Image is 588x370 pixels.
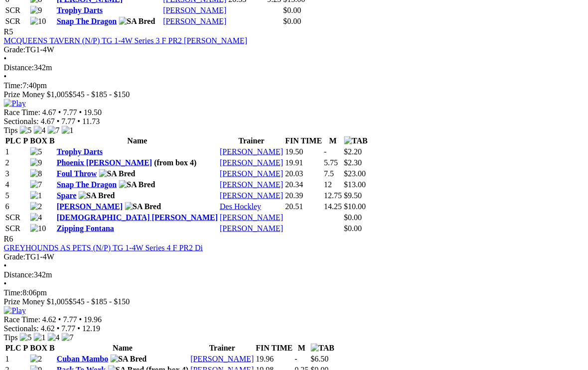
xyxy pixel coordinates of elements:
[57,169,97,178] a: Foul Throw
[23,136,28,145] span: P
[4,36,248,45] a: MCQUEENS TAVERN (N/P) TG 1-4W Series 3 F PR2 [PERSON_NAME]
[62,333,74,342] img: 7
[4,244,203,252] a: GREYHOUNDS AS PETS (N/P) TG 1-4W Series 4 F PR2 Di
[285,169,323,179] td: 20.03
[163,6,227,14] a: [PERSON_NAME]
[5,5,29,15] td: SCR
[84,315,102,324] span: 19.96
[4,297,584,306] div: Prize Money $1,005
[4,99,26,108] img: Play
[4,235,13,243] span: R6
[30,169,42,178] img: 8
[4,288,584,297] div: 8:06pm
[23,344,28,352] span: P
[5,354,29,364] td: 1
[5,213,29,223] td: SCR
[57,117,60,125] span: •
[57,355,109,363] a: Cuban Mambo
[34,333,46,342] img: 1
[56,343,189,353] th: Name
[78,324,81,333] span: •
[4,306,26,315] img: Play
[4,45,26,54] span: Grade:
[49,344,55,352] span: B
[30,136,48,145] span: BOX
[4,270,584,279] div: 342m
[82,117,100,125] span: 11.73
[20,333,32,342] img: 5
[285,191,323,201] td: 20.39
[62,117,76,125] span: 7.77
[57,213,218,222] a: [DEMOGRAPHIC_DATA] [PERSON_NAME]
[324,158,338,167] text: 5.75
[285,180,323,190] td: 20.34
[57,180,117,189] a: Snap The Dragon
[311,355,329,363] span: $6.50
[4,90,584,99] div: Prize Money $1,005
[4,81,584,90] div: 7:40pm
[63,315,77,324] span: 7.77
[5,202,29,212] td: 6
[344,136,368,145] img: TAB
[344,158,362,167] span: $2.30
[79,108,82,117] span: •
[63,108,77,117] span: 7.77
[4,81,23,90] span: Time:
[344,191,362,200] span: $9.50
[220,180,284,189] a: [PERSON_NAME]
[4,315,40,324] span: Race Time:
[5,169,29,179] td: 3
[220,191,284,200] a: [PERSON_NAME]
[57,191,77,200] a: Spare
[48,333,60,342] img: 4
[30,191,42,200] img: 1
[57,6,103,14] a: Trophy Darts
[58,315,61,324] span: •
[69,90,130,99] span: $545 - $185 - $150
[344,213,362,222] span: $0.00
[79,191,115,200] img: SA Bred
[57,147,103,156] a: Trophy Darts
[20,126,32,135] img: 5
[57,202,123,211] a: [PERSON_NAME]
[154,158,197,167] span: (from box 4)
[57,158,152,167] a: Phoenix [PERSON_NAME]
[163,17,227,25] a: [PERSON_NAME]
[284,6,301,14] span: $0.00
[324,202,342,211] text: 14.25
[42,315,56,324] span: 4.62
[220,147,284,156] a: [PERSON_NAME]
[41,117,55,125] span: 4.67
[49,136,55,145] span: B
[220,213,284,222] a: [PERSON_NAME]
[294,343,309,353] th: M
[4,279,7,288] span: •
[4,45,584,54] div: TG1-4W
[56,136,218,146] th: Name
[5,344,21,352] span: PLC
[5,191,29,201] td: 5
[190,343,255,353] th: Trainer
[4,117,39,125] span: Sectionals:
[119,180,155,189] img: SA Bred
[30,224,46,233] img: 10
[30,6,42,15] img: 9
[4,261,7,270] span: •
[324,180,332,189] text: 12
[311,344,335,353] img: TAB
[84,108,102,117] span: 19.50
[30,355,42,364] img: 2
[284,17,301,25] span: $0.00
[30,344,48,352] span: BOX
[220,158,284,167] a: [PERSON_NAME]
[324,136,343,146] th: M
[295,355,297,363] text: -
[111,355,147,364] img: SA Bred
[220,136,284,146] th: Trainer
[79,315,82,324] span: •
[82,324,100,333] span: 12.19
[30,158,42,167] img: 9
[62,126,74,135] img: 1
[4,324,39,333] span: Sectionals:
[57,324,60,333] span: •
